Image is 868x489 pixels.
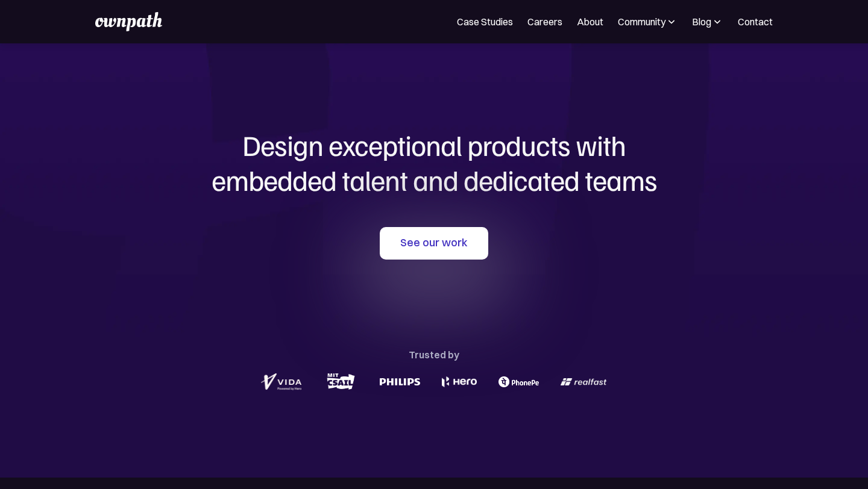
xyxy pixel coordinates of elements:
a: See our work [380,227,488,260]
a: Careers [527,14,562,29]
div: Community [618,14,665,29]
a: Case Studies [457,14,513,29]
div: Trusted by [409,346,459,363]
h1: Design exceptional products with embedded talent and dedicated teams [145,128,723,197]
a: About [577,14,603,29]
a: Contact [738,14,773,29]
div: Blog [692,14,711,29]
